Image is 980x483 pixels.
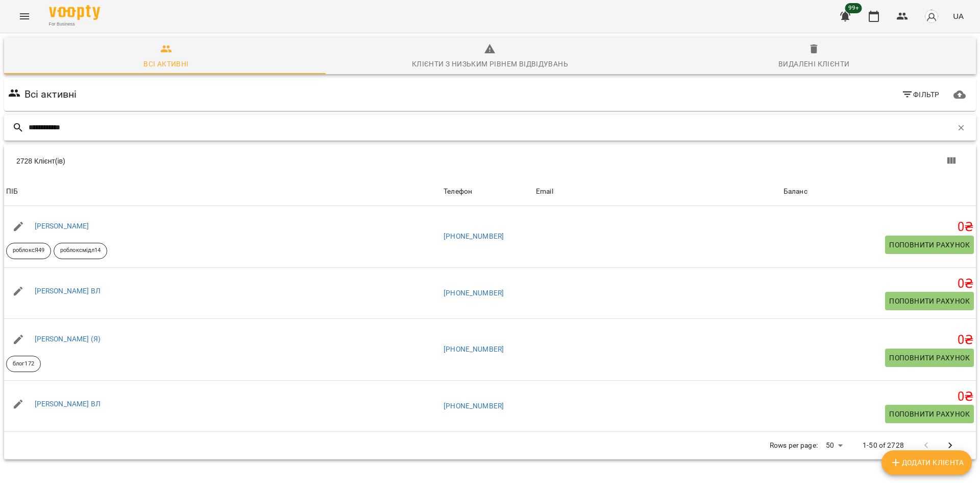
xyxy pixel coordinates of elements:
[897,85,944,104] button: Фільтр
[889,295,970,307] span: Поповнити рахунок
[444,186,472,198] div: Телефон
[13,246,44,255] p: роблоксЯ49
[536,186,779,198] span: Email
[770,441,818,451] p: Rows per page:
[881,450,972,475] button: Додати клієнта
[885,349,974,367] button: Поповнити рахунок
[885,292,974,310] button: Поповнити рахунок
[444,232,504,240] a: [PHONE_NUMBER]
[863,441,904,451] p: 1-50 of 2728
[885,236,974,254] button: Поповнити рахунок
[444,186,532,198] span: Телефон
[35,287,101,295] a: [PERSON_NAME] ВЛ
[783,186,807,198] div: Sort
[49,5,100,20] img: Voopty Logo
[949,7,968,26] button: UA
[885,405,974,423] button: Поповнити рахунок
[444,289,504,297] a: [PHONE_NUMBER]
[412,58,568,70] div: Клієнти з низьким рівнем відвідувань
[444,186,472,198] div: Sort
[6,186,439,198] span: ПІБ
[901,88,940,101] span: Фільтр
[143,58,188,70] div: Всі активні
[35,222,89,230] a: [PERSON_NAME]
[16,156,502,166] div: 2728 Клієнт(ів)
[35,400,101,408] a: [PERSON_NAME] ВЛ
[783,186,807,198] div: Баланс
[845,3,862,13] span: 99+
[924,9,939,24] img: avatar_s.png
[939,149,964,173] button: Вигляд колонок
[783,276,974,292] h5: 0 ₴
[783,219,974,235] h5: 0 ₴
[778,58,849,70] div: Видалені клієнти
[49,21,100,28] span: For Business
[444,345,504,353] a: [PHONE_NUMBER]
[6,356,41,372] div: блог172
[60,246,101,255] p: роблоксмідл14
[822,438,846,453] div: 50
[536,186,553,198] div: Email
[938,433,963,458] button: Next Page
[6,186,18,198] div: Sort
[12,4,37,29] button: Menu
[890,456,964,469] span: Додати клієнта
[953,11,964,21] span: UA
[13,360,34,369] p: блог172
[35,335,101,343] a: [PERSON_NAME] (Я)
[889,408,970,420] span: Поповнити рахунок
[54,243,107,259] div: роблоксмідл14
[889,352,970,364] span: Поповнити рахунок
[444,402,504,410] a: [PHONE_NUMBER]
[783,332,974,348] h5: 0 ₴
[24,86,77,102] h6: Всі активні
[4,145,976,177] div: Table Toolbar
[6,243,51,259] div: роблоксЯ49
[783,389,974,405] h5: 0 ₴
[783,186,974,198] span: Баланс
[6,186,18,198] div: ПІБ
[536,186,553,198] div: Sort
[889,239,970,251] span: Поповнити рахунок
